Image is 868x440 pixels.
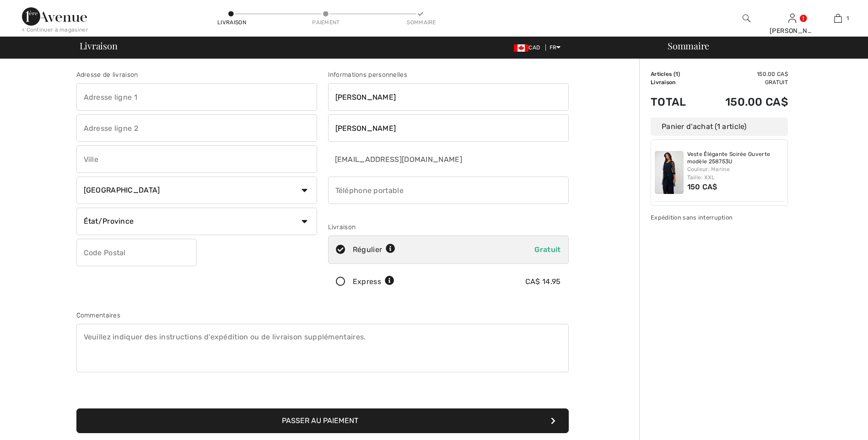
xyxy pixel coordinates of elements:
input: Adresse ligne 1 [76,83,317,111]
div: Livraison [328,222,569,232]
div: Express [353,276,394,287]
td: Livraison [651,78,700,86]
img: Canadian Dollar [514,44,528,52]
div: Expédition sans interruption [651,213,788,222]
td: 150.00 CA$ [700,86,788,118]
div: Sommaire [407,18,434,27]
span: 150 CA$ [687,182,717,191]
input: Téléphone portable [328,177,569,204]
span: Livraison [80,41,118,50]
button: Passer au paiement [76,408,569,433]
img: recherche [743,13,750,24]
td: Articles ( ) [651,70,700,78]
span: Gratuit [534,245,561,254]
img: Mes infos [788,13,796,24]
div: CA$ 14.95 [525,276,561,287]
a: Veste Élégante Soirée Ouverte modèle 258753U [687,151,784,165]
span: 1 [846,14,849,22]
img: Veste Élégante Soirée Ouverte modèle 258753U [655,151,684,194]
img: 1ère Avenue [22,7,87,26]
span: 1 [675,71,678,77]
td: 150.00 CA$ [700,70,788,78]
input: Adresse ligne 2 [76,114,317,142]
div: Couleur: Marine Taille: XXL [687,165,784,182]
span: FR [550,44,561,51]
input: Code Postal [76,239,197,266]
td: Total [651,86,700,118]
div: < Continuer à magasiner [22,26,88,34]
span: CAD [514,44,544,51]
input: Nom de famille [328,114,569,142]
div: [PERSON_NAME] [770,26,814,36]
input: Ville [76,145,317,173]
div: Panier d'achat (1 article) [651,118,788,136]
div: Sommaire [657,41,863,50]
img: Mon panier [834,13,842,24]
div: Informations personnelles [328,70,569,80]
div: Livraison [217,18,245,27]
input: Prénom [328,83,569,111]
input: Courriel [328,145,509,173]
td: Gratuit [700,78,788,86]
a: 1 [815,13,860,24]
div: Paiement [312,18,340,27]
div: Régulier [353,244,396,255]
div: Commentaires [76,311,569,320]
a: Se connecter [788,14,796,22]
div: Adresse de livraison [76,70,317,80]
